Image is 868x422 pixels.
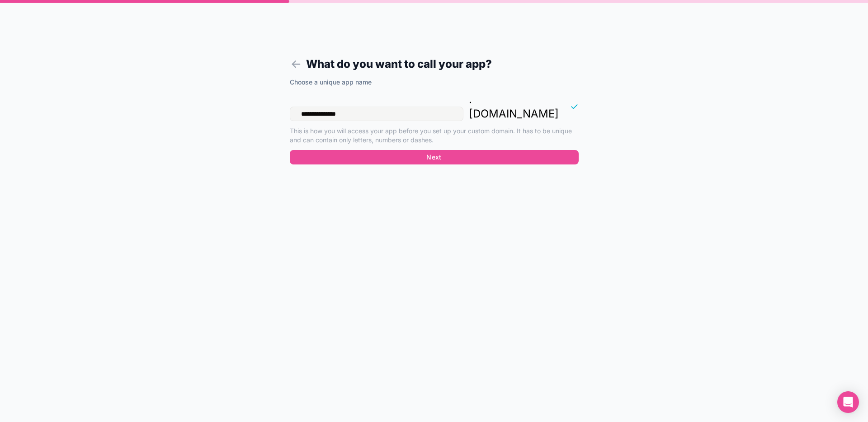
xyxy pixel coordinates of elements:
p: This is how you will access your app before you set up your custom domain. It has to be unique an... [290,127,579,145]
div: Open Intercom Messenger [837,391,859,413]
h1: What do you want to call your app? [290,56,579,72]
label: Choose a unique app name [290,78,372,87]
button: Next [290,150,579,164]
p: . [DOMAIN_NAME] [469,92,559,121]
